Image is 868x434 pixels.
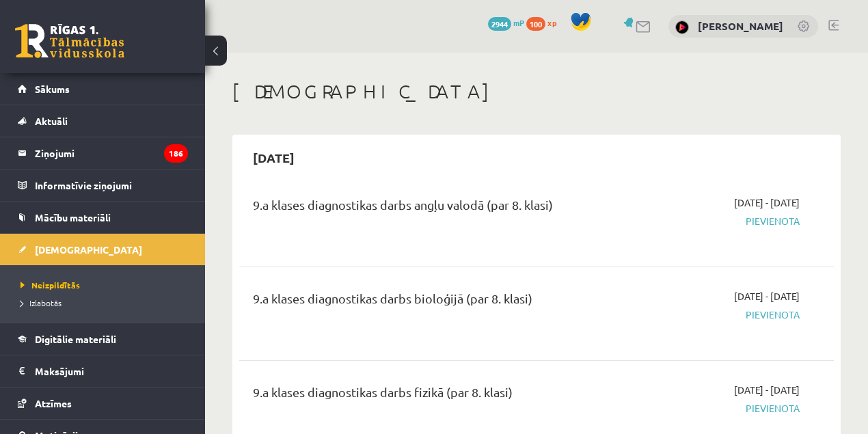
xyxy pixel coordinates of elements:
[547,17,556,28] span: xp
[35,169,188,201] legend: Informatīvie ziņojumi
[35,115,68,127] span: Aktuāli
[35,355,188,387] legend: Maksājumi
[734,383,800,397] span: [DATE] - [DATE]
[18,355,188,387] a: Maksājumi
[18,388,188,419] a: Atzīmes
[734,289,800,303] span: [DATE] - [DATE]
[675,21,689,34] img: Marija Gudrenika
[21,280,80,290] span: Neizpildītās
[35,333,116,345] span: Digitālie materiāli
[734,195,800,210] span: [DATE] - [DATE]
[526,17,545,31] span: 100
[488,17,524,28] a: 2944 mP
[232,80,841,103] h1: [DEMOGRAPHIC_DATA]
[253,383,610,408] div: 9.a klases diagnostikas darbs fizikā (par 8. klasi)
[698,19,783,33] a: [PERSON_NAME]
[239,141,308,174] h2: [DATE]
[21,297,62,308] span: Izlabotās
[15,24,124,58] a: Rīgas 1. Tālmācības vidusskola
[18,169,188,201] a: Informatīvie ziņojumi
[18,202,188,233] a: Mācību materiāli
[21,297,191,309] a: Izlabotās
[35,137,188,169] legend: Ziņojumi
[18,137,188,169] a: Ziņojumi186
[631,401,800,416] span: Pievienota
[35,397,72,409] span: Atzīmes
[18,234,188,265] a: [DEMOGRAPHIC_DATA]
[18,73,188,105] a: Sākums
[18,105,188,137] a: Aktuāli
[513,17,524,28] span: mP
[526,17,563,28] a: 100 xp
[253,195,610,221] div: 9.a klases diagnostikas darbs angļu valodā (par 8. klasi)
[21,279,191,291] a: Neizpildītās
[488,17,511,31] span: 2944
[35,211,111,223] span: Mācību materiāli
[35,243,142,256] span: [DEMOGRAPHIC_DATA]
[35,83,70,95] span: Sākums
[631,214,800,228] span: Pievienota
[253,289,610,314] div: 9.a klases diagnostikas darbs bioloģijā (par 8. klasi)
[631,308,800,322] span: Pievienota
[18,323,188,355] a: Digitālie materiāli
[164,144,188,163] i: 186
